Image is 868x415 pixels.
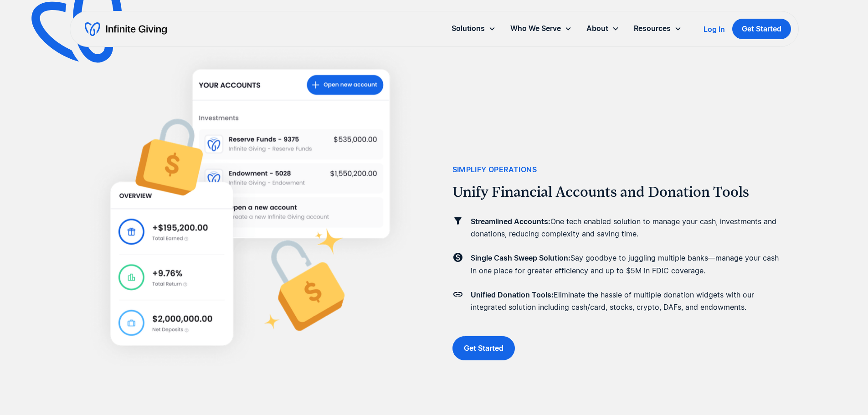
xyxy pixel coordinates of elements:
p: One tech enabled solution to manage your cash, investments and donations, reducing complexity and... [471,215,784,240]
strong: Single Cash Sweep Solution: [471,253,570,262]
div: About [579,19,627,38]
strong: Unified Donation Tools: [471,290,554,299]
h2: Unify Financial Accounts and Donation Tools [452,184,749,201]
div: simplify operations [452,164,537,176]
a: Get Started [732,19,791,39]
strong: Streamlined Accounts: [471,217,550,226]
div: Solutions [444,19,503,38]
div: Log In [704,26,725,33]
a: home [85,22,167,36]
a: Log In [704,24,725,35]
p: Eliminate the hassle of multiple donation widgets with our integrated solution including cash/car... [471,289,784,313]
p: Say goodbye to juggling multiple banks—manage your cash in one place for greater efficiency and u... [471,252,784,277]
div: About [586,22,608,35]
div: Resources [634,22,671,35]
div: Resources [627,19,689,38]
div: Who We Serve [510,22,561,35]
div: Who We Serve [503,19,579,38]
a: Get Started [452,336,515,360]
div: Solutions [452,22,485,35]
